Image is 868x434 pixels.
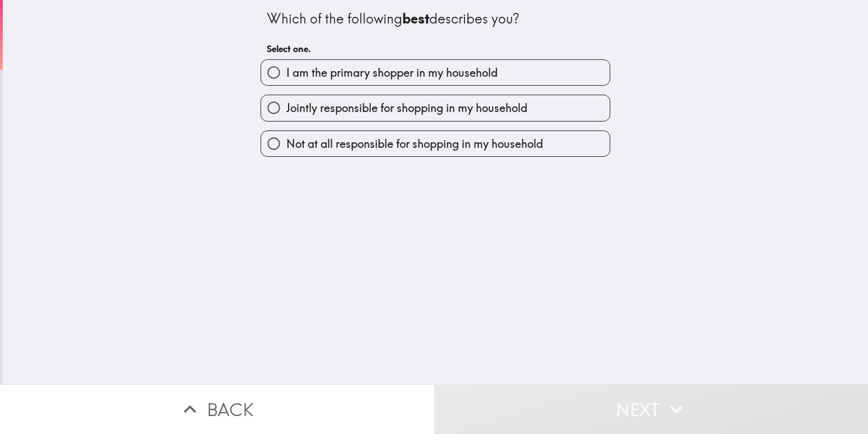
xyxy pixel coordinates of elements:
button: Jointly responsible for shopping in my household [261,95,610,120]
b: best [402,10,429,27]
span: I am the primary shopper in my household [286,65,498,81]
span: Jointly responsible for shopping in my household [286,100,527,116]
h6: Select one. [267,43,604,55]
div: Which of the following describes you? [267,10,604,29]
span: Not at all responsible for shopping in my household [286,136,543,152]
button: Not at all responsible for shopping in my household [261,131,610,156]
button: I am the primary shopper in my household [261,60,610,85]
